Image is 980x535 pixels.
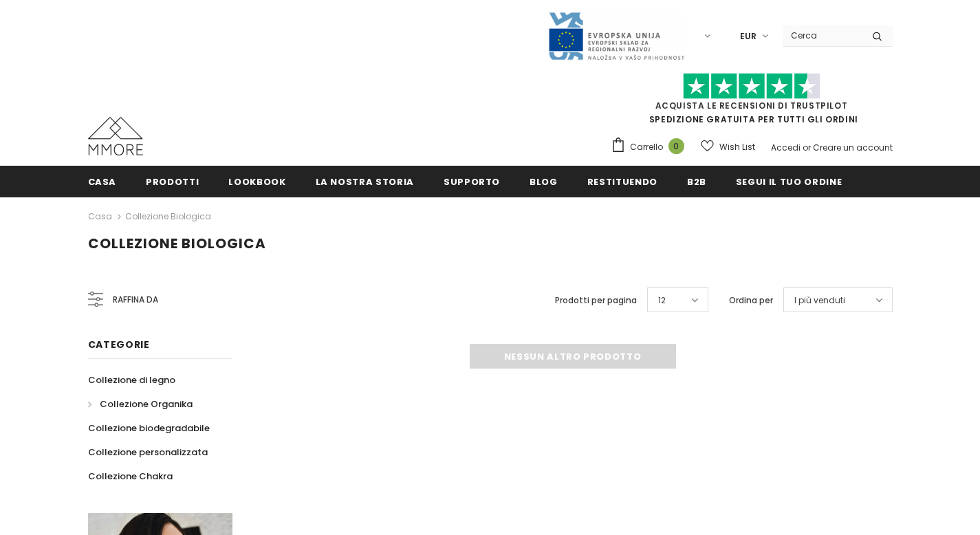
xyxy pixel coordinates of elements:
[88,117,143,155] img: Casi MMORE
[88,338,150,351] span: Categorie
[771,142,801,153] a: Accedi
[88,446,208,459] span: Collezione personalizzata
[783,25,862,45] input: Search Site
[687,175,706,188] span: B2B
[530,166,558,197] a: Blog
[740,30,756,43] span: EUR
[88,373,175,386] span: Collezione di legno
[228,166,285,197] a: Lookbook
[88,166,117,197] a: Casa
[719,140,755,154] span: Wish List
[88,368,175,392] a: Collezione di legno
[668,138,684,154] span: 0
[611,137,691,157] a: Carrello 0
[113,292,158,307] span: Raffina da
[736,175,842,188] span: Segui il tuo ordine
[88,440,208,464] a: Collezione personalizzata
[146,166,199,197] a: Prodotti
[547,11,685,61] img: Javni Razpis
[88,175,117,188] span: Casa
[444,175,500,188] span: supporto
[547,30,685,41] a: Javni Razpis
[701,135,755,159] a: Wish List
[587,175,657,188] span: Restituendo
[655,100,848,111] a: Acquista le recensioni di TrustPilot
[146,175,199,188] span: Prodotti
[630,140,663,154] span: Carrello
[611,79,893,125] span: SPEDIZIONE GRATUITA PER TUTTI GLI ORDINI
[100,397,193,411] span: Collezione Organika
[658,294,666,307] span: 12
[444,166,500,197] a: supporto
[587,166,657,197] a: Restituendo
[88,464,173,488] a: Collezione Chakra
[88,470,173,483] span: Collezione Chakra
[88,234,266,253] span: Collezione biologica
[88,416,210,440] a: Collezione biodegradabile
[794,294,845,307] span: I più venduti
[316,175,414,188] span: La nostra storia
[729,294,773,307] label: Ordina per
[683,73,820,100] img: Fidati di Pilot Stars
[316,166,414,197] a: La nostra storia
[125,210,211,222] a: Collezione biologica
[803,142,811,153] span: or
[813,142,893,153] a: Creare un account
[88,392,193,416] a: Collezione Organika
[555,294,637,307] label: Prodotti per pagina
[530,175,558,188] span: Blog
[687,166,706,197] a: B2B
[736,166,842,197] a: Segui il tuo ordine
[88,422,210,435] span: Collezione biodegradabile
[88,208,112,225] a: Casa
[228,175,285,188] span: Lookbook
